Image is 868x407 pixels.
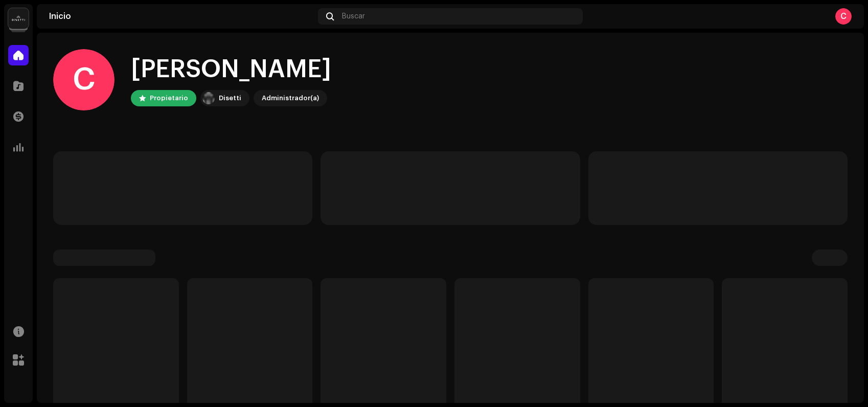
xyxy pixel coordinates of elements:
div: Inicio [49,12,314,20]
div: Propietario [150,92,188,104]
div: C [835,8,852,25]
div: C [53,49,115,110]
div: [PERSON_NAME] [131,53,331,86]
img: 02a7c2d3-3c89-4098-b12f-2ff2945c95ee [202,92,215,104]
div: Administrador(a) [262,92,319,104]
img: 02a7c2d3-3c89-4098-b12f-2ff2945c95ee [8,8,29,29]
span: Buscar [342,12,365,20]
div: Disetti [219,92,241,104]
